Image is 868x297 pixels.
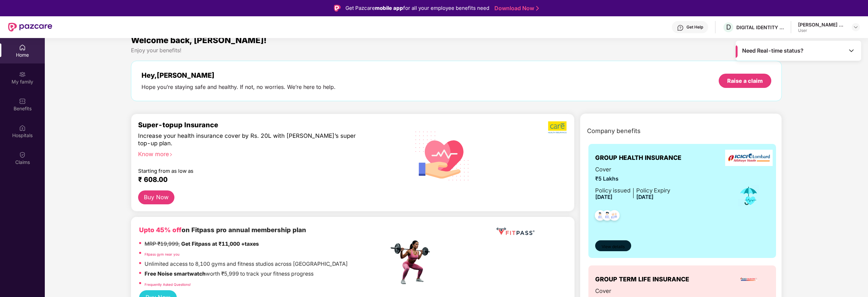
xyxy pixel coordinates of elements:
img: icon [738,185,760,207]
div: Super-topup Insurance [138,121,389,129]
img: svg+xml;base64,PHN2ZyBpZD0iQ2xhaW0iIHhtbG5zPSJodHRwOi8vd3d3LnczLm9yZy8yMDAwL3N2ZyIgd2lkdGg9IjIwIi... [19,151,26,158]
img: b5dec4f62d2307b9de63beb79f102df3.png [548,121,567,134]
div: DIGITAL IDENTITY INDIA PRIVATE LIMITED [736,24,784,31]
span: ₹5 Lakhs [595,175,670,183]
img: svg+xml;base64,PHN2ZyB4bWxucz0iaHR0cDovL3d3dy53My5vcmcvMjAwMC9zdmciIHhtbG5zOnhsaW5rPSJodHRwOi8vd3... [410,123,475,188]
span: [DATE] [636,194,654,200]
img: svg+xml;base64,PHN2ZyBpZD0iSGVscC0zMngzMiIgeG1sbnM9Imh0dHA6Ly93d3cudzMub3JnLzIwMDAvc3ZnIiB3aWR0aD... [677,24,684,31]
span: Cover [595,286,670,295]
span: GROUP TERM LIFE INSURANCE [595,275,689,284]
img: insurerLogo [725,150,773,166]
span: [DATE] [595,194,612,200]
a: Frequently Asked Questions! [145,282,191,286]
div: Policy Expiry [636,186,670,195]
div: Hope you’re staying safe and healthy. If not, no worries. We’re here to help. [141,83,336,91]
div: User [798,28,846,33]
span: right [169,153,173,156]
div: [PERSON_NAME] Pathiparambil [PERSON_NAME] [798,21,846,28]
strong: Free Noise smartwatch [145,271,206,277]
div: Hey, [PERSON_NAME] [141,71,336,79]
img: svg+xml;base64,PHN2ZyBpZD0iQmVuZWZpdHMiIHhtbG5zPSJodHRwOi8vd3d3LnczLm9yZy8yMDAwL3N2ZyIgd2lkdGg9Ij... [19,98,26,105]
img: svg+xml;base64,PHN2ZyB4bWxucz0iaHR0cDovL3d3dy53My5vcmcvMjAwMC9zdmciIHdpZHRoPSI0OC45NDMiIGhlaWdodD... [606,208,623,225]
div: Get Pazcare for all your employee benefits need [345,4,489,12]
span: View details [602,244,625,250]
div: ₹ 608.00 [138,175,382,184]
div: Know more [138,150,384,155]
button: Buy Now [138,190,174,204]
div: Policy issued [595,186,630,195]
div: Increase your health insurance cover by Rs. 20L with [PERSON_NAME]’s super top-up plan. [138,132,359,147]
img: fpp.png [389,239,436,286]
img: New Pazcare Logo [8,23,52,32]
strong: mobile app [375,5,403,11]
span: Need Real-time status? [742,47,804,54]
img: svg+xml;base64,PHN2ZyBpZD0iSG9tZSIgeG1sbnM9Imh0dHA6Ly93d3cudzMub3JnLzIwMDAvc3ZnIiB3aWR0aD0iMjAiIG... [19,44,26,51]
del: MRP ₹19,999, [145,241,180,247]
p: Unlimited access to 8,100 gyms and fitness studios across [GEOGRAPHIC_DATA] [145,260,348,268]
span: GROUP HEALTH INSURANCE [595,153,681,163]
div: Enjoy your benefits! [131,47,781,54]
span: Welcome back, [PERSON_NAME]! [131,35,267,45]
img: svg+xml;base64,PHN2ZyB4bWxucz0iaHR0cDovL3d3dy53My5vcmcvMjAwMC9zdmciIHdpZHRoPSI0OC45NDMiIGhlaWdodD... [592,208,608,225]
img: svg+xml;base64,PHN2ZyBpZD0iRHJvcGRvd24tMzJ4MzIiIHhtbG5zPSJodHRwOi8vd3d3LnczLm9yZy8yMDAwL3N2ZyIgd2... [853,24,858,30]
span: Company benefits [587,126,641,136]
p: worth ₹5,999 to track your fitness progress [145,270,314,278]
div: Get Help [686,24,703,30]
img: svg+xml;base64,PHN2ZyB4bWxucz0iaHR0cDovL3d3dy53My5vcmcvMjAwMC9zdmciIHdpZHRoPSI0OC45NDMiIGhlaWdodD... [599,208,616,225]
span: Cover [595,165,670,174]
img: Stroke [536,5,539,12]
b: Upto 45% off [139,226,182,234]
img: svg+xml;base64,PHN2ZyBpZD0iSG9zcGl0YWxzIiB4bWxucz0iaHR0cDovL3d3dy53My5vcmcvMjAwMC9zdmciIHdpZHRoPS... [19,125,26,131]
img: fppp.png [495,225,536,238]
button: View details [595,240,631,251]
img: insurerLogo [740,270,758,289]
a: Download Now [494,5,537,12]
strong: Get Fitpass at ₹11,000 +taxes [181,241,259,247]
img: Logo [334,5,341,12]
div: Starting from as low as [138,168,360,173]
a: Fitpass gym near you [145,252,180,256]
img: Toggle Icon [848,47,855,54]
img: svg+xml;base64,PHN2ZyB3aWR0aD0iMjAiIGhlaWdodD0iMjAiIHZpZXdCb3g9IjAgMCAyMCAyMCIgZmlsbD0ibm9uZSIgeG... [19,71,26,78]
b: on Fitpass pro annual membership plan [139,226,306,234]
div: Raise a claim [727,77,763,85]
span: D [726,23,731,31]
